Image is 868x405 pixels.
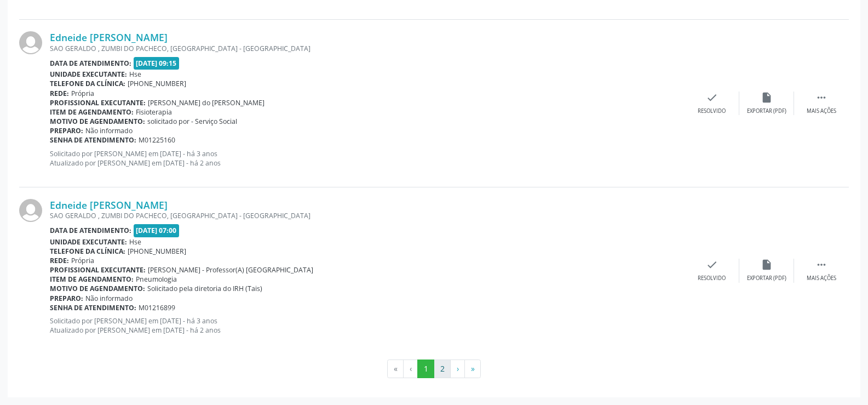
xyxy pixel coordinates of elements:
b: Preparo: [50,126,83,135]
p: Solicitado por [PERSON_NAME] em [DATE] - há 3 anos Atualizado por [PERSON_NAME] em [DATE] - há 2 ... [50,149,685,168]
span: [DATE] 09:15 [134,57,180,70]
b: Motivo de agendamento: [50,117,145,126]
b: Motivo de agendamento: [50,284,145,293]
p: Solicitado por [PERSON_NAME] em [DATE] - há 3 anos Atualizado por [PERSON_NAME] em [DATE] - há 2 ... [50,316,685,335]
b: Rede: [50,89,69,98]
span: Solicitado pela diretoria do IRH (Tais) [147,284,262,293]
div: Resolvido [698,107,726,115]
b: Data de atendimento: [50,59,131,68]
b: Rede: [50,256,69,265]
span: [PERSON_NAME] - Professor(A) [GEOGRAPHIC_DATA] [148,265,313,275]
b: Data de atendimento: [50,226,131,235]
i:  [815,92,827,104]
i: check [706,92,718,104]
div: SAO GERALDO , ZUMBI DO PACHECO, [GEOGRAPHIC_DATA] - [GEOGRAPHIC_DATA] [50,211,685,220]
span: Hse [129,237,141,247]
a: Edneide [PERSON_NAME] [50,199,168,211]
a: Edneide [PERSON_NAME] [50,31,168,43]
b: Telefone da clínica: [50,79,125,88]
div: Mais ações [807,107,836,115]
div: Exportar (PDF) [747,107,786,115]
button: Go to next page [450,360,465,378]
div: Exportar (PDF) [747,275,786,282]
i: insert_drive_file [761,92,773,104]
img: img [19,199,42,222]
button: Go to last page [464,360,481,378]
button: Go to page 1 [417,360,434,378]
span: Própria [71,256,94,265]
span: [PERSON_NAME] do [PERSON_NAME] [148,98,265,107]
b: Senha de atendimento: [50,135,136,145]
span: [DATE] 07:00 [134,224,180,237]
span: Fisioterapia [136,107,172,117]
b: Unidade executante: [50,70,127,79]
b: Preparo: [50,294,83,303]
span: M01225160 [139,135,175,145]
b: Item de agendamento: [50,275,134,284]
b: Senha de atendimento: [50,303,136,312]
ul: Pagination [19,360,849,378]
span: [PHONE_NUMBER] [128,247,186,256]
div: Resolvido [698,275,726,282]
button: Go to page 2 [434,360,451,378]
img: img [19,31,42,54]
span: Própria [71,89,94,98]
div: Mais ações [807,275,836,282]
span: Não informado [85,294,133,303]
b: Telefone da clínica: [50,247,125,256]
span: solicitado por - Serviço Social [147,117,237,126]
b: Unidade executante: [50,237,127,247]
i:  [815,259,827,271]
span: Pneumologia [136,275,177,284]
span: Hse [129,70,141,79]
span: M01216899 [139,303,175,312]
b: Profissional executante: [50,98,146,107]
b: Item de agendamento: [50,107,134,117]
i: check [706,259,718,271]
b: Profissional executante: [50,265,146,275]
i: insert_drive_file [761,259,773,271]
span: Não informado [85,126,133,135]
div: SAO GERALDO , ZUMBI DO PACHECO, [GEOGRAPHIC_DATA] - [GEOGRAPHIC_DATA] [50,44,685,53]
span: [PHONE_NUMBER] [128,79,186,88]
